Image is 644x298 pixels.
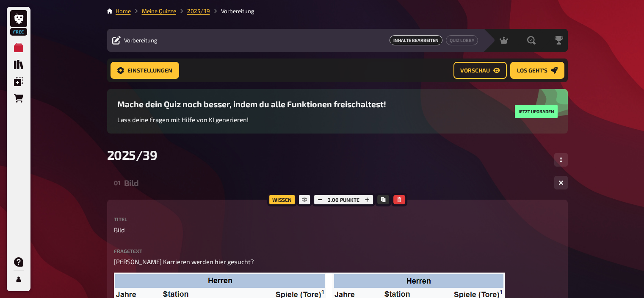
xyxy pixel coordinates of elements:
[446,35,478,45] button: Quiz Lobby
[107,147,158,162] span: 2025/39
[11,29,26,34] span: Free
[517,68,547,74] span: Los geht's
[131,7,176,15] li: Meine Quizze
[187,8,210,14] a: 2025/39
[312,193,375,206] div: 3.00 Punkte
[390,35,442,45] a: Inhalte Bearbeiten
[116,8,131,14] a: Home
[111,62,179,79] button: Einstellungen
[460,68,490,74] span: Vorschau
[114,248,561,253] label: Fragetext
[554,153,568,167] button: Reihenfolge anpassen
[210,7,254,15] li: Vorbereitung
[114,258,254,265] span: [PERSON_NAME] Karrieren werden hier gesucht?
[510,62,564,79] button: Los geht's
[127,68,172,74] span: Einstellungen
[124,178,547,188] div: Bild
[116,7,131,15] li: Home
[515,105,558,118] button: Jetzt upgraden
[117,116,249,123] span: Lass deine Fragen mit Hilfe von KI generieren!
[114,179,121,187] div: 01
[377,195,389,204] button: Kopieren
[114,217,561,222] label: Titel
[117,99,386,109] h3: Mache dein Quiz noch besser, indem du alle Funktionen freischaltest!
[453,62,507,79] button: Vorschau
[114,225,125,235] span: Bild
[124,37,158,44] span: Vorbereitung
[267,193,297,206] div: Wissen
[142,8,176,14] a: Meine Quizze
[176,7,210,15] li: 2025/39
